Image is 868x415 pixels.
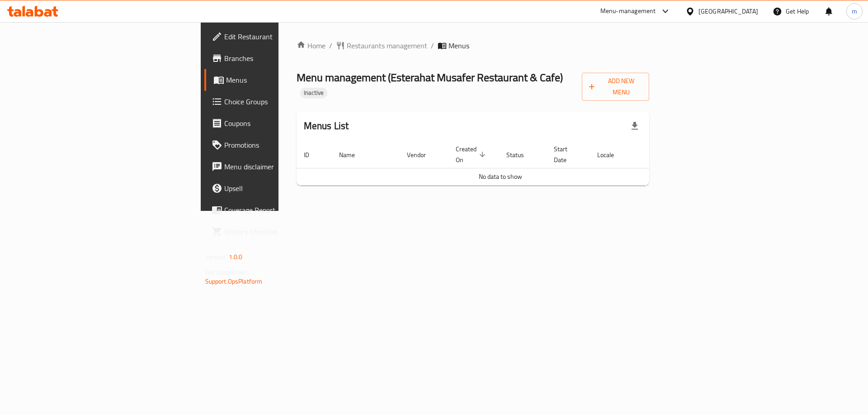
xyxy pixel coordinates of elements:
span: Add New Menu [589,75,642,98]
a: Branches [204,47,346,69]
span: Name [339,149,367,160]
span: Menus [226,75,339,85]
a: Support.OpsPlatform [205,275,263,287]
span: Locale [597,149,626,160]
div: [GEOGRAPHIC_DATA] [698,6,758,16]
span: Promotions [224,140,339,150]
span: Menus [448,40,469,51]
a: Grocery Checklist [204,221,346,242]
a: Choice Groups [204,91,346,112]
span: 1.0.0 [229,251,243,263]
h2: Menus List [304,119,349,133]
div: Export file [624,115,646,137]
a: Menu disclaimer [204,156,346,177]
button: Add New Menu [582,73,649,101]
span: Upsell [224,183,339,194]
table: enhanced table [297,141,704,186]
nav: breadcrumb [297,40,650,51]
a: Coverage Report [204,199,346,221]
a: Edit Restaurant [204,26,346,47]
a: Upsell [204,177,346,199]
th: Actions [637,141,704,168]
span: ID [304,149,321,160]
a: Menus [204,69,346,91]
a: Restaurants management [336,40,427,51]
span: Coverage Report [224,205,339,215]
span: Version: [205,251,227,263]
span: Status [506,149,536,160]
a: Promotions [204,134,346,156]
span: Coupons [224,118,339,129]
span: Restaurants management [347,40,427,51]
a: Coupons [204,112,346,134]
span: Get support on: [205,266,247,278]
span: Edit Restaurant [224,31,339,42]
li: / [431,40,434,51]
div: Menu-management [600,6,656,17]
span: Vendor [407,149,438,160]
span: Grocery Checklist [224,226,339,237]
span: Start Date [554,144,579,165]
span: Menu management ( Esterahat Musafer Restaurant & Cafe ) [297,67,563,88]
span: Branches [224,53,339,64]
span: Menu disclaimer [224,161,339,172]
span: Choice Groups [224,96,339,107]
span: No data to show [479,171,522,182]
span: Created On [456,144,488,165]
span: m [852,6,857,16]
